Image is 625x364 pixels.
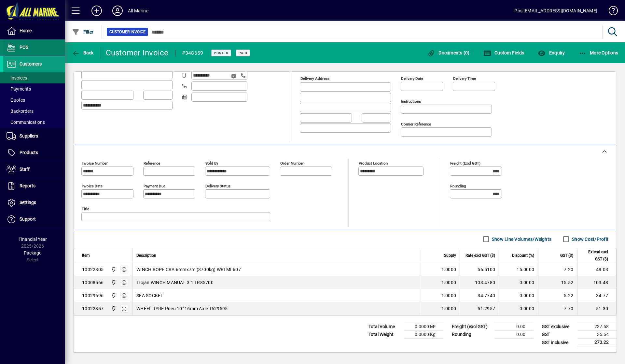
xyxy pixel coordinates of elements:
a: Quotes [3,95,65,106]
mat-label: Payment due [144,184,165,188]
div: Customer Invoice [106,48,169,58]
span: 1.0000 [441,266,456,273]
span: 1.0000 [441,279,456,286]
td: 237.58 [577,323,617,331]
td: Total Volume [365,323,404,331]
td: 0.0000 [499,276,538,289]
td: Total Weight [365,331,404,339]
button: Send SMS [227,68,242,84]
mat-label: Delivery date [401,76,423,81]
span: Extend excl GST ($) [581,248,608,263]
a: Backorders [3,106,65,117]
td: GST exclusive [538,323,577,331]
span: Port Road [109,266,117,273]
span: Invoices [7,75,27,80]
td: 0.0000 [499,289,538,302]
div: 34.7740 [464,292,495,299]
span: Enquiry [538,50,565,55]
td: 0.0000 M³ [404,323,443,331]
td: 5.22 [538,289,577,302]
td: 7.20 [538,263,577,276]
span: Support [20,216,36,222]
span: Port Road [109,279,117,286]
button: Custom Fields [482,47,526,59]
label: Show Cost/Profit [571,236,608,242]
td: 0.0000 Kg [404,331,443,339]
mat-label: Invoice number [82,161,108,166]
div: 103.4780 [464,279,495,286]
span: Staff [20,167,30,172]
div: 10022857 [82,305,104,312]
div: 10022805 [82,266,104,273]
span: Discount (%) [512,252,534,259]
span: Settings [20,200,36,205]
td: Freight (excl GST) [449,323,494,331]
button: Profile [107,5,128,17]
td: 7.70 [538,302,577,315]
button: Filter [70,26,95,38]
span: Supply [444,252,456,259]
div: 10029696 [82,292,104,299]
td: 273.22 [577,339,617,347]
a: Settings [3,195,65,211]
span: Port Road [109,292,117,299]
span: Port Road [109,305,117,312]
span: More Options [579,50,618,55]
div: 51.2957 [464,305,495,312]
span: Back [72,50,94,55]
a: Home [3,23,65,39]
span: Item [82,252,90,259]
a: Staff [3,161,65,178]
span: Financial Year [19,237,47,242]
span: 1.0000 [441,305,456,312]
mat-label: Reference [144,161,160,166]
app-page-header-button: Back [65,47,101,59]
div: 56.5100 [464,266,495,273]
mat-label: Order number [280,161,304,166]
span: Filter [72,29,94,35]
span: Quotes [7,97,25,103]
span: WINCH ROPE CRA 6mmx7m (3700kg) WRTML607 [136,266,241,273]
td: 35.64 [577,331,617,339]
span: Suppliers [20,133,38,138]
span: POS [20,45,28,50]
td: 0.00 [494,323,533,331]
span: Customer Invoice [109,29,146,35]
span: Products [20,150,38,155]
span: Customers [20,61,42,66]
mat-label: Freight (excl GST) [450,161,480,166]
td: 0.00 [494,331,533,339]
span: Backorders [7,109,34,114]
span: Documents (0) [427,50,470,55]
mat-label: Delivery time [453,76,476,81]
mat-label: Title [82,207,89,211]
td: 15.0000 [499,263,538,276]
span: Description [136,252,156,259]
span: Package [24,250,41,255]
td: 34.77 [577,289,616,302]
a: Reports [3,178,65,194]
div: 10008566 [82,279,104,286]
mat-label: Rounding [450,184,466,188]
button: Enquiry [536,47,566,59]
td: GST [538,331,577,339]
span: SEA SOCKET [136,292,163,299]
div: #348659 [182,48,203,58]
span: Home [20,28,32,33]
span: Payments [7,86,31,92]
mat-label: Instructions [401,99,421,104]
a: Support [3,211,65,227]
a: Payments [3,83,65,95]
button: Documents (0) [426,47,471,59]
td: 15.52 [538,276,577,289]
a: Products [3,145,65,161]
span: Trojan WINCH MANUAL 3:1 TR85700 [136,279,214,286]
mat-label: Courier Reference [401,122,431,126]
span: Paid [239,51,247,55]
span: 1.0000 [441,292,456,299]
span: WHEEL TYRE Pneu 10" 16mm Axle T629595 [136,305,228,312]
a: Invoices [3,72,65,83]
a: Suppliers [3,128,65,144]
a: Communications [3,117,65,128]
span: Reports [20,183,35,188]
